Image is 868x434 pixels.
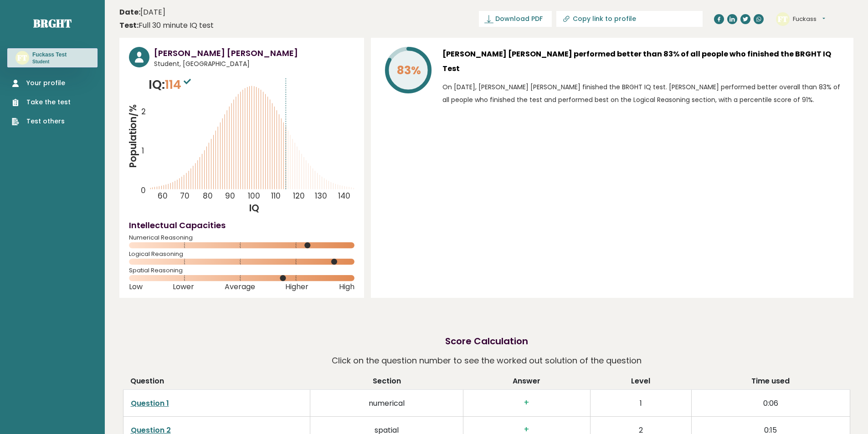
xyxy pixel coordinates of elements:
[141,185,146,196] tspan: 0
[397,62,421,78] tspan: 83%
[339,285,354,289] span: High
[158,190,168,201] tspan: 60
[445,334,528,348] h2: Score Calculation
[12,117,71,126] a: Test others
[142,145,144,156] tspan: 1
[123,376,310,390] th: Question
[203,190,213,201] tspan: 80
[119,7,165,18] time: [DATE]
[590,390,691,417] td: 1
[442,47,844,76] h3: [PERSON_NAME] [PERSON_NAME] performed better than 83% of all people who finished the BRGHT IQ Test
[310,390,463,417] td: numerical
[129,285,143,289] span: Low
[778,13,788,24] text: FT
[180,190,190,201] tspan: 70
[590,376,691,390] th: Level
[129,252,354,256] span: Logical Reasoning
[691,390,850,417] td: 0:06
[315,190,328,201] tspan: 130
[173,285,194,289] span: Lower
[12,97,71,107] a: Take the test
[250,202,260,214] tspan: IQ
[310,376,463,390] th: Section
[119,20,139,31] b: Test:
[17,52,27,63] text: FT
[471,398,583,408] h3: +
[285,285,308,289] span: Higher
[131,398,169,408] a: Question 1
[127,104,139,168] tspan: Population/%
[129,219,354,231] h4: Intellectual Capacities
[165,76,193,93] span: 114
[271,190,281,201] tspan: 110
[793,15,825,24] button: Fuckass
[32,59,67,65] p: Student
[129,269,354,272] span: Spatial Reasoning
[225,190,235,201] tspan: 90
[12,78,71,88] a: Your profile
[32,51,67,58] h3: Fuckass Test
[225,285,255,289] span: Average
[154,47,354,59] h3: [PERSON_NAME] [PERSON_NAME]
[495,14,543,24] span: Download PDF
[479,11,552,27] a: Download PDF
[119,7,140,17] b: Date:
[691,376,850,390] th: Time used
[463,376,591,390] th: Answer
[149,76,193,94] p: IQ:
[154,59,354,69] span: Student, [GEOGRAPHIC_DATA]
[332,352,642,369] p: Click on the question number to see the worked out solution of the question
[442,81,844,106] p: On [DATE], [PERSON_NAME] [PERSON_NAME] finished the BRGHT IQ test. [PERSON_NAME] performed better...
[129,236,354,240] span: Numerical Reasoning
[141,107,146,117] tspan: 2
[248,190,260,201] tspan: 100
[293,190,305,201] tspan: 120
[33,16,72,31] a: Brght
[119,20,214,31] div: Full 30 minute IQ test
[338,190,350,201] tspan: 140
